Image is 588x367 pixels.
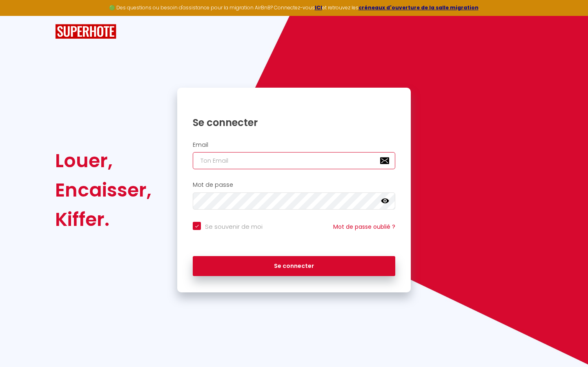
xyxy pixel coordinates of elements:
[193,116,395,129] h1: Se connecter
[55,205,151,234] div: Kiffer.
[55,146,151,175] div: Louer,
[55,24,116,39] img: SuperHote logo
[333,223,395,231] a: Mot de passe oublié ?
[193,181,395,188] h2: Mot de passe
[193,141,395,148] h2: Email
[359,4,479,11] a: créneaux d'ouverture de la salle migration
[7,3,31,28] button: Ouvrir le widget de chat LiveChat
[193,152,395,169] input: Ton Email
[315,4,322,11] a: ICI
[193,256,395,276] button: Se connecter
[55,175,151,205] div: Encaisser,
